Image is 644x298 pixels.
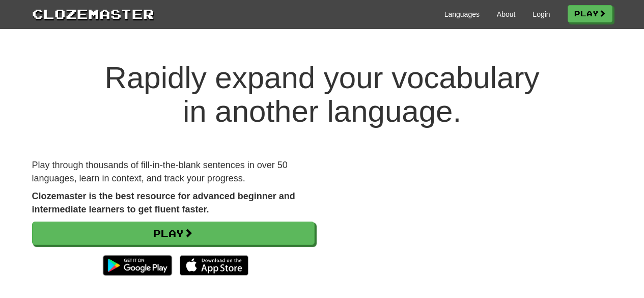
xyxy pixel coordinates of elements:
strong: Clozemaster is the best resource for advanced beginner and intermediate learners to get fluent fa... [32,191,295,214]
a: Play [32,222,315,245]
img: Get it on Google Play [98,250,177,281]
a: Languages [444,9,480,19]
img: Download_on_the_App_Store_Badge_US-UK_135x40-25178aeef6eb6b83b96f5f2d004eda3bffbb37122de64afbaef7... [180,255,248,276]
a: Clozemaster [32,4,154,23]
a: About [497,9,516,19]
p: Play through thousands of fill-in-the-blank sentences in over 50 languages, learn in context, and... [32,159,315,185]
a: Play [568,5,612,22]
a: Login [533,9,550,19]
